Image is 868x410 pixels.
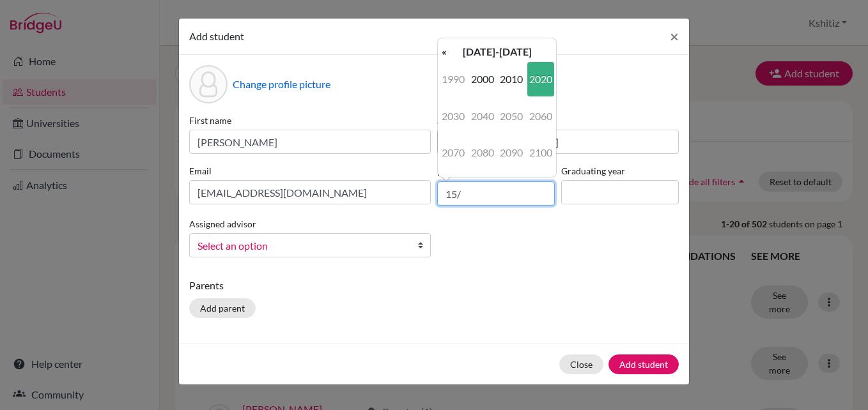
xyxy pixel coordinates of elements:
label: Email [189,164,431,178]
span: 2020 [527,62,554,96]
button: Close [559,354,603,374]
input: dd/mm/yyyy [437,181,555,206]
span: 2010 [498,62,525,96]
span: 2100 [527,135,554,170]
span: 2080 [469,135,496,170]
span: 2050 [498,99,525,133]
button: Add parent [189,298,256,318]
p: Parents [189,278,679,293]
span: 2070 [440,135,467,170]
label: First name [189,114,431,127]
label: Assigned advisor [189,217,256,231]
label: Graduating year [561,164,679,178]
span: Add student [189,30,244,42]
span: 1990 [440,62,467,96]
span: 2040 [469,99,496,133]
button: Add student [608,354,679,374]
span: Select an option [198,238,406,254]
th: [DATE]-[DATE] [451,43,543,60]
span: × [670,27,679,45]
button: Close [660,19,689,54]
span: 2000 [469,62,496,96]
th: « [438,43,451,60]
label: Surname [437,114,679,127]
span: 2090 [498,135,525,170]
div: Profile picture [189,65,228,103]
span: 2060 [527,99,554,133]
span: 2030 [440,99,467,133]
